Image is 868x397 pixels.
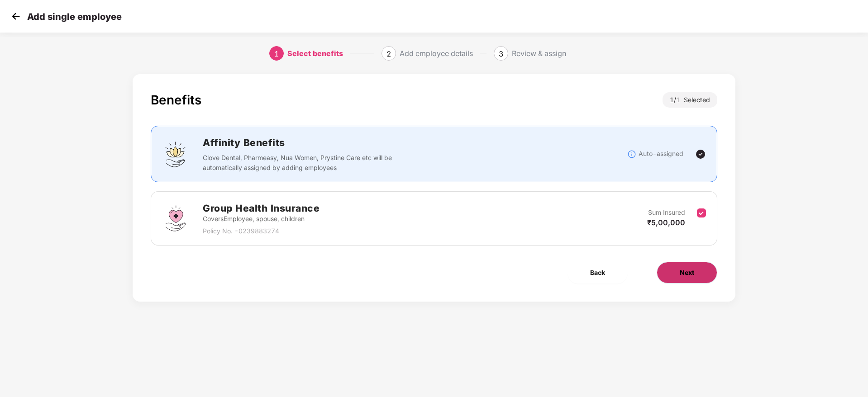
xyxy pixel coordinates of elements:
[695,149,706,160] img: svg+xml;base64,PHN2ZyBpZD0iVGljay0yNHgyNCIgeG1sbnM9Imh0dHA6Ly93d3cudzMub3JnLzIwMDAvc3ZnIiB3aWR0aD...
[203,214,320,224] p: Covers Employee, spouse, children
[680,268,694,278] span: Next
[663,92,717,108] div: 1 / Selected
[386,49,391,58] span: 2
[657,262,717,284] button: Next
[274,49,279,58] span: 1
[627,150,636,159] img: svg+xml;base64,PHN2ZyBpZD0iSW5mb18tXzMyeDMyIiBkYXRhLW5hbWU9IkluZm8gLSAzMngzMiIgeG1sbnM9Imh0dHA6Ly...
[590,268,605,278] span: Back
[203,201,320,216] h2: Group Health Insurance
[9,9,23,23] img: svg+xml;base64,PHN2ZyB4bWxucz0iaHR0cDovL3d3dy53My5vcmcvMjAwMC9zdmciIHdpZHRoPSIzMCIgaGVpZ2h0PSIzMC...
[648,208,685,217] p: Sum Insured
[203,135,528,150] h2: Affinity Benefits
[676,96,684,104] span: 1
[512,46,566,61] div: Review & assign
[151,92,201,108] div: Benefits
[639,149,683,159] p: Auto-assigned
[568,262,628,284] button: Back
[162,141,189,168] img: svg+xml;base64,PHN2ZyBpZD0iQWZmaW5pdHlfQmVuZWZpdHMiIGRhdGEtbmFtZT0iQWZmaW5pdHkgQmVuZWZpdHMiIHhtbG...
[647,218,685,227] span: ₹5,00,000
[287,46,343,61] div: Select benefits
[400,46,473,61] div: Add employee details
[27,11,122,22] p: Add single employee
[203,226,320,236] p: Policy No. - 0239883274
[203,153,398,173] p: Clove Dental, Pharmeasy, Nua Women, Prystine Care etc will be automatically assigned by adding em...
[162,205,189,232] img: svg+xml;base64,PHN2ZyBpZD0iR3JvdXBfSGVhbHRoX0luc3VyYW5jZSIgZGF0YS1uYW1lPSJHcm91cCBIZWFsdGggSW5zdX...
[499,49,503,58] span: 3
